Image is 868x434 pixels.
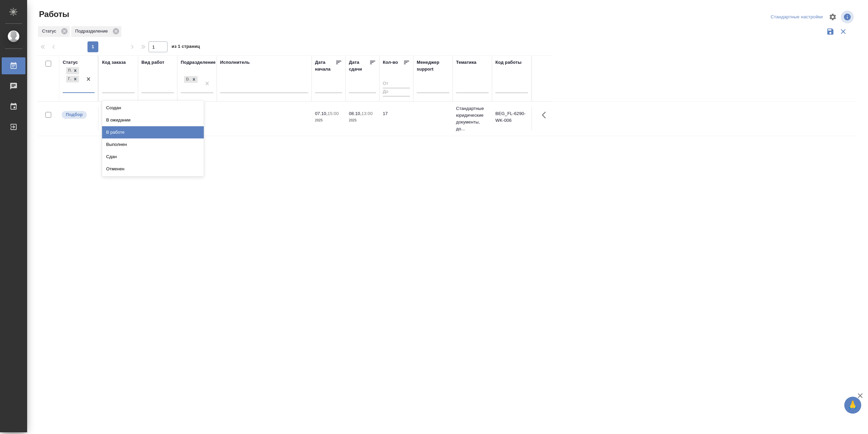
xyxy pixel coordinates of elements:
div: Код работы [495,59,521,66]
button: Здесь прячутся важные кнопки [538,107,554,123]
div: В работе [102,126,204,138]
p: 15:00 [328,111,339,116]
span: Посмотреть информацию [841,11,855,23]
p: Подбор [66,111,83,118]
button: Сбросить фильтры [837,25,850,38]
p: 08.10, [349,111,361,116]
div: Подбор [66,67,72,74]
div: Подразделение [71,26,121,37]
span: из 1 страниц [172,42,200,52]
div: Исполнитель [220,59,250,66]
button: 🙏 [844,397,861,414]
p: Стандартные юридические документы, до... [456,105,489,132]
div: Дата сдачи [349,59,369,73]
p: 13:00 [361,111,373,116]
td: 17 [379,107,413,131]
div: Сдан [102,151,204,163]
div: Кол-во [383,59,398,66]
div: Код заказа [102,59,126,66]
td: BEG_FL-6290-WK-006 [492,107,531,131]
p: 07.10, [315,111,328,116]
div: DTPlight [184,76,190,83]
div: Отменен [102,163,204,175]
input: До [383,88,410,96]
p: Статус [42,28,59,35]
div: Выполнен [102,138,204,151]
div: split button [769,12,825,22]
p: 2025 [315,117,342,124]
span: Работы [37,9,69,20]
input: От [383,79,410,88]
p: 2025 [349,117,376,124]
div: Дата начала [315,59,335,73]
div: Подразделение [181,59,216,66]
span: 🙏 [847,398,859,412]
span: Настроить таблицу [825,9,841,25]
div: Тематика [456,59,476,66]
p: Подразделение [75,28,110,35]
div: Менеджер support [417,59,449,73]
div: Создан [102,102,204,114]
button: Сохранить фильтры [824,25,837,38]
div: Статус [63,59,78,66]
div: Вид работ [141,59,164,66]
div: В ожидании [102,114,204,126]
div: Статус [38,26,70,37]
div: DTPlight [183,75,198,84]
div: Готов к работе [66,76,72,83]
